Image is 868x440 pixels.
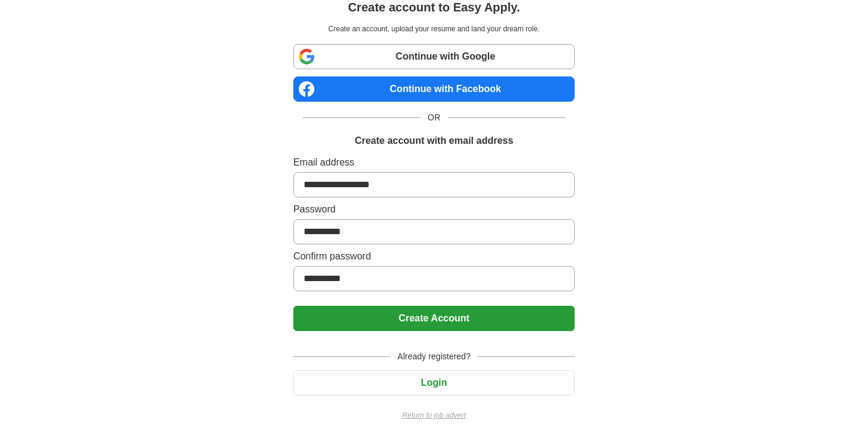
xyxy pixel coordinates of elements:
[293,410,575,421] a: Return to job advert
[355,134,513,148] h1: Create account with email address
[293,306,575,331] button: Create Account
[293,377,575,388] a: Login
[293,249,575,264] label: Confirm password
[293,202,575,217] label: Password
[293,76,575,102] a: Continue with Facebook
[420,111,448,124] span: OR
[293,155,575,170] label: Email address
[293,370,575,395] button: Login
[293,44,575,69] a: Continue with Google
[390,350,478,363] span: Already registered?
[296,23,572,34] p: Create an account, upload your resume and land your dream role.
